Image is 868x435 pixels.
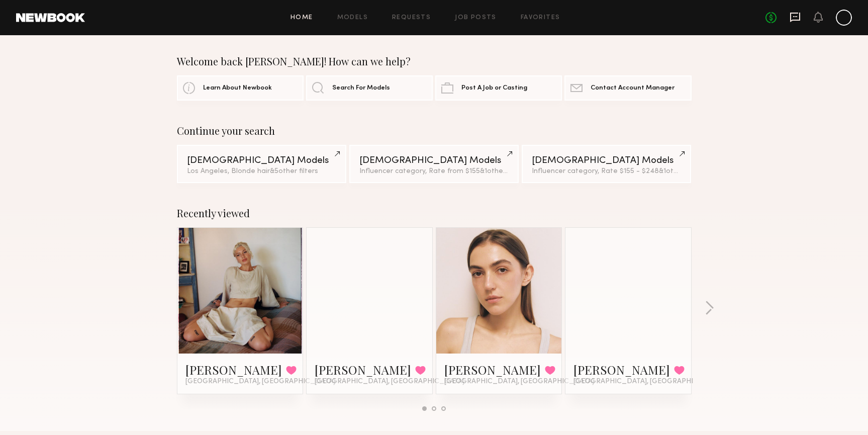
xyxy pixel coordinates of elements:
[185,362,282,378] a: [PERSON_NAME]
[521,15,560,21] a: Favorites
[332,85,390,92] span: Search For Models
[177,75,304,101] a: Learn About Newbook
[187,168,336,175] div: Los Angeles, Blonde hair
[177,207,692,219] div: Recently viewed
[591,85,674,92] span: Contact Account Manager
[203,85,272,92] span: Learn About Newbook
[392,15,431,21] a: Requests
[480,168,523,175] span: & 1 other filter
[573,378,723,386] span: [GEOGRAPHIC_DATA], [GEOGRAPHIC_DATA]
[270,168,318,175] span: & 5 other filter s
[532,168,681,175] div: Influencer category, Rate $155 - $248
[444,378,594,386] span: [GEOGRAPHIC_DATA], [GEOGRAPHIC_DATA]
[359,156,509,165] div: [DEMOGRAPHIC_DATA] Models
[461,85,527,92] span: Post A Job or Casting
[455,15,497,21] a: Job Posts
[349,145,519,183] a: [DEMOGRAPHIC_DATA] ModelsInfluencer category, Rate from $155&1other filter
[177,145,346,183] a: [DEMOGRAPHIC_DATA] ModelsLos Angeles, Blonde hair&5other filters
[177,55,692,67] div: Welcome back [PERSON_NAME]! How can we help?
[564,75,691,101] a: Contact Account Manager
[435,75,562,101] a: Post A Job or Casting
[444,362,541,378] a: [PERSON_NAME]
[659,168,702,175] span: & 1 other filter
[291,15,313,21] a: Home
[532,156,681,165] div: [DEMOGRAPHIC_DATA] Models
[315,378,464,386] span: [GEOGRAPHIC_DATA], [GEOGRAPHIC_DATA]
[337,15,368,21] a: Models
[522,145,691,183] a: [DEMOGRAPHIC_DATA] ModelsInfluencer category, Rate $155 - $248&1other filter
[573,362,670,378] a: [PERSON_NAME]
[187,156,336,165] div: [DEMOGRAPHIC_DATA] Models
[185,378,335,386] span: [GEOGRAPHIC_DATA], [GEOGRAPHIC_DATA]
[359,168,509,175] div: Influencer category, Rate from $155
[177,125,692,137] div: Continue your search
[315,362,411,378] a: [PERSON_NAME]
[306,75,433,101] a: Search For Models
